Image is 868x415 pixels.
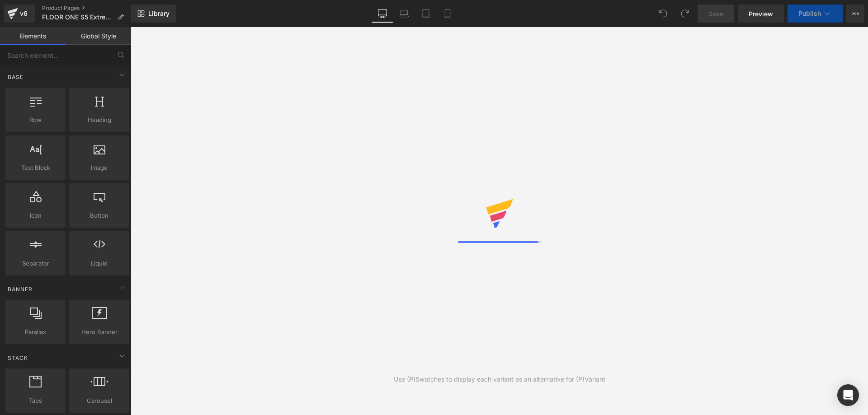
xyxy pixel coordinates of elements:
span: Hero Banner [72,327,127,337]
span: Text Block [8,163,63,173]
span: Preview [749,9,773,19]
span: Liquid [72,259,127,268]
a: Product Pages [42,5,131,12]
span: Row [8,115,63,125]
a: Laptop [393,5,415,23]
button: Publish [788,5,843,23]
span: Tabs [8,396,63,406]
a: Mobile [437,5,458,23]
span: FLOOR ONE S5 Extreme [42,14,114,21]
span: Banner [7,285,33,294]
button: More [846,5,864,23]
span: Image [72,163,127,173]
div: Open Intercom Messenger [837,384,859,406]
span: Library [148,9,170,18]
span: Publish [798,10,821,17]
div: Use (P)Swatches to display each variant as an alternative for (P)Variant [394,374,605,384]
div: v6 [18,8,29,19]
a: v6 [4,5,35,23]
span: Save [708,9,723,19]
span: Stack [7,354,29,362]
span: Icon [8,211,63,220]
button: Undo [654,5,672,23]
a: Desktop [372,5,393,23]
span: Button [72,211,127,220]
span: Base [7,73,24,81]
a: Tablet [415,5,437,23]
span: Parallax [8,327,63,337]
a: New Library [131,5,176,23]
a: Preview [738,5,784,23]
a: Global Style [66,27,131,45]
span: Heading [72,115,127,125]
span: Separator [8,259,63,268]
span: Carousel [72,396,127,406]
button: Redo [676,5,694,23]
